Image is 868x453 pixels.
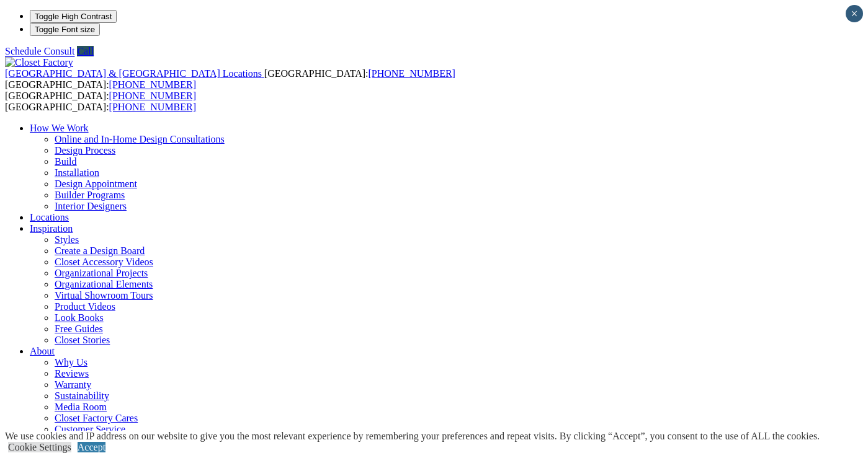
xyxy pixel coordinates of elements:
[35,12,112,21] span: Toggle High Contrast
[55,167,99,178] a: Installation
[368,68,455,79] a: [PHONE_NUMBER]
[109,90,196,101] a: [PHONE_NUMBER]
[5,90,196,112] span: [GEOGRAPHIC_DATA]: [GEOGRAPHIC_DATA]:
[846,5,863,22] button: Close
[55,357,87,367] a: Why Us
[35,25,95,34] span: Toggle Font size
[55,335,110,345] a: Closet Stories
[55,379,91,390] a: Warranty
[30,123,89,133] a: How We Work
[5,431,820,442] div: We use cookies and IP address on our website to give you the most relevant experience by remember...
[30,212,69,222] a: Locations
[77,46,94,56] a: Call
[55,413,138,423] a: Closet Factory Cares
[30,223,73,234] a: Inspiration
[55,312,104,323] a: Look Books
[55,390,109,401] a: Sustainability
[55,402,107,412] a: Media Room
[55,323,103,334] a: Free Guides
[55,279,153,289] a: Organizational Elements
[55,424,125,434] a: Customer Service
[55,178,137,189] a: Design Appointment
[78,442,105,452] a: Accept
[109,79,196,90] a: [PHONE_NUMBER]
[5,68,264,79] a: [GEOGRAPHIC_DATA] & [GEOGRAPHIC_DATA] Locations
[109,102,196,112] a: [PHONE_NUMBER]
[55,201,127,211] a: Interior Designers
[55,290,153,301] a: Virtual Showroom Tours
[5,68,455,90] span: [GEOGRAPHIC_DATA]: [GEOGRAPHIC_DATA]:
[55,134,225,144] a: Online and In-Home Design Consultations
[55,234,79,245] a: Styles
[5,68,262,79] span: [GEOGRAPHIC_DATA] & [GEOGRAPHIC_DATA] Locations
[55,145,115,156] a: Design Process
[55,156,77,167] a: Build
[55,245,145,256] a: Create a Design Board
[55,190,125,200] a: Builder Programs
[55,368,89,379] a: Reviews
[55,257,153,267] a: Closet Accessory Videos
[30,23,100,36] button: Toggle Font size
[30,346,55,356] a: About
[55,301,115,312] a: Product Videos
[8,442,71,452] a: Cookie Settings
[5,46,74,56] a: Schedule Consult
[5,57,73,68] img: Closet Factory
[55,268,148,278] a: Organizational Projects
[30,10,117,23] button: Toggle High Contrast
